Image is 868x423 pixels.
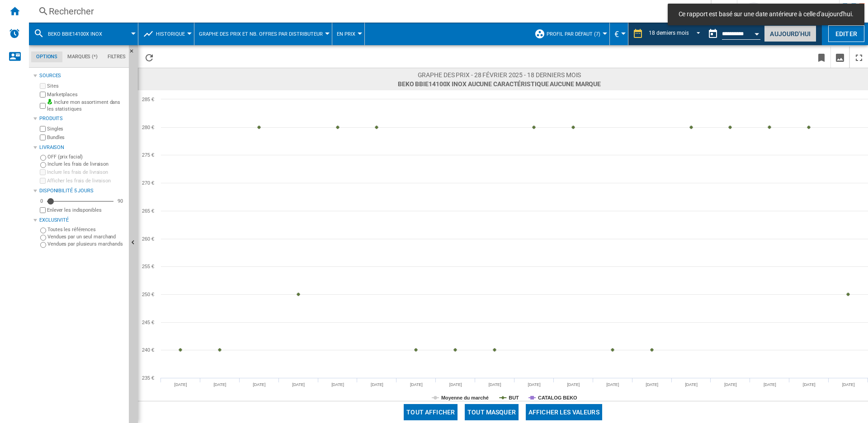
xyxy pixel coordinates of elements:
tspan: 260 € [142,236,154,242]
button: Historique [156,23,189,45]
button: Profil par défaut (7) [547,23,605,45]
input: Afficher les frais de livraison [40,207,46,213]
div: En prix [337,23,360,45]
tspan: 265 € [142,208,154,214]
input: Singles [40,126,46,132]
md-tab-item: Filtres [103,51,131,62]
input: Toutes les références [40,228,46,233]
span: En prix [337,31,355,37]
input: Inclure les frais de livraison [40,162,46,168]
tspan: [DATE] [410,382,423,387]
md-tab-item: Marques (*) [62,51,103,62]
span: Historique [156,31,185,37]
span: € [614,29,619,39]
button: Aujourd'hui [764,25,816,42]
tspan: [DATE] [724,382,737,387]
tspan: [DATE] [567,382,580,387]
tspan: 235 € [142,375,154,381]
tspan: 285 € [142,97,154,102]
tspan: BUT [509,395,519,400]
span: Graphe des prix et nb. offres par distributeur [199,31,323,37]
input: Afficher les frais de livraison [40,178,46,184]
label: Bundles [47,134,125,141]
div: Sources [39,72,125,79]
input: Vendues par un seul marchand [40,235,46,241]
div: Disponibilité 5 Jours [39,187,125,195]
label: Inclure mon assortiment dans les statistiques [47,99,125,113]
tspan: 250 € [142,292,154,297]
label: Singles [47,126,125,132]
tspan: 245 € [142,320,154,325]
tspan: [DATE] [606,382,619,387]
tspan: [DATE] [213,382,226,387]
label: Sites [47,83,125,89]
img: alerts-logo.svg [9,28,20,39]
label: Enlever les indisponibles [47,207,125,214]
div: Ce rapport est basé sur une date antérieure à celle d'aujourd'hui. [704,23,762,45]
input: Bundles [40,135,46,140]
tspan: [DATE] [803,382,816,387]
tspan: 240 € [142,347,154,353]
div: BEKO BBIE14100X INOX [33,23,133,45]
md-tab-item: Options [31,51,62,62]
button: Afficher les valeurs [526,404,602,420]
tspan: [DATE] [292,382,305,387]
md-select: REPORTS.WIZARD.STEPS.REPORT.STEPS.REPORT_OPTIONS.PERIOD: 18 derniers mois [648,27,704,42]
label: Toutes les références [47,226,125,233]
div: 18 derniers mois [649,30,689,36]
div: Historique [143,23,189,45]
span: Ce rapport est basé sur une date antérieure à celle d'aujourd'hui. [676,10,856,19]
div: Produits [39,115,125,122]
tspan: Moyenne du marché [441,395,489,400]
tspan: 280 € [142,125,154,130]
div: Exclusivité [39,217,125,224]
button: Editer [828,25,864,42]
label: Inclure les frais de livraison [47,169,125,176]
tspan: [DATE] [842,382,855,387]
tspan: [DATE] [646,382,658,387]
button: Télécharger en image [831,46,849,68]
tspan: 255 € [142,264,154,269]
label: Inclure les frais de livraison [47,161,125,167]
div: Rechercher [49,5,687,18]
button: md-calendar [704,25,722,43]
button: Tout masquer [465,404,519,420]
tspan: [DATE] [253,382,265,387]
tspan: [DATE] [685,382,698,387]
md-slider: Disponibilité [47,197,113,206]
input: Sites [40,83,46,89]
button: Plein écran [850,46,868,68]
input: Marketplaces [40,92,46,98]
label: Marketplaces [47,91,125,98]
button: Masquer [129,45,140,61]
input: Inclure mon assortiment dans les statistiques [40,100,46,112]
md-menu: Currency [610,23,628,45]
tspan: [DATE] [528,382,541,387]
img: mysite-bg-18x18.png [47,99,52,104]
div: Livraison [39,144,125,151]
button: Graphe des prix et nb. offres par distributeur [199,23,327,45]
tspan: CATALOG BEKO [538,395,577,400]
label: Vendues par plusieurs marchands [47,241,125,247]
span: Profil par défaut (7) [547,31,600,37]
button: Créer un favoris [812,46,830,68]
span: BEKO BBIE14100X INOX Aucune caractéristique Aucune marque [398,79,601,88]
span: BEKO BBIE14100X INOX [48,31,102,37]
label: OFF (prix facial) [47,153,125,160]
tspan: 270 € [142,180,154,186]
tspan: [DATE] [175,382,187,387]
tspan: [DATE] [764,382,776,387]
button: Tout afficher [404,404,458,420]
input: Vendues par plusieurs marchands [40,242,46,248]
button: BEKO BBIE14100X INOX [48,23,111,45]
button: € [614,23,623,45]
label: Afficher les frais de livraison [47,177,125,184]
div: 90 [115,198,125,205]
input: Inclure les frais de livraison [40,169,46,175]
input: OFF (prix facial) [40,155,46,161]
button: Recharger [140,46,158,68]
tspan: [DATE] [449,382,462,387]
label: Vendues par un seul marchand [47,233,125,240]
